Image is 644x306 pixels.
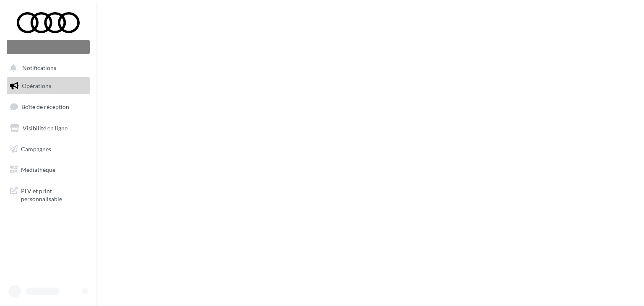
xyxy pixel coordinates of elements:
[5,98,91,116] a: Boîte de réception
[23,124,68,132] span: Visibilité en ligne
[5,119,91,137] a: Visibilité en ligne
[21,166,55,173] span: Médiathèque
[5,161,91,179] a: Médiathèque
[7,40,90,54] div: Nouvelle campagne
[22,65,56,72] span: Notifications
[21,103,69,110] span: Boîte de réception
[22,82,51,89] span: Opérations
[5,140,91,158] a: Campagnes
[5,77,91,95] a: Opérations
[21,185,86,203] span: PLV et print personnalisable
[5,182,91,207] a: PLV et print personnalisable
[21,145,51,152] span: Campagnes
